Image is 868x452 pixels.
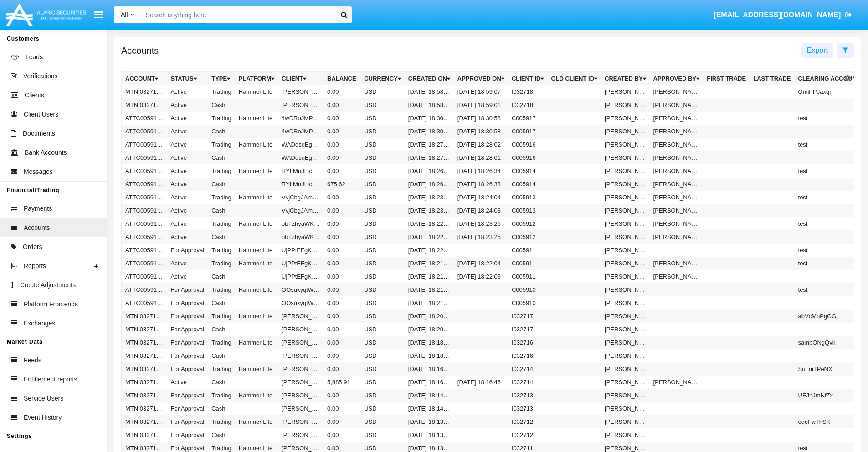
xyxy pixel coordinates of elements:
th: Approved On [454,72,508,86]
td: Cash [208,349,235,362]
td: MTNI032716AC1 [122,349,167,362]
td: Trading [208,191,235,204]
td: [PERSON_NAME] [601,191,650,204]
td: Hammer Lite [235,164,278,178]
td: C005911 [508,244,548,257]
td: [DATE] 18:26:33 [454,178,508,191]
span: Create Adjustments [20,280,76,290]
td: Hammer Lite [235,112,278,125]
td: [PERSON_NAME] [601,283,650,296]
th: Created On [405,72,454,86]
td: 0.00 [324,85,360,98]
td: USD [360,336,405,349]
td: C005911 [508,257,548,270]
td: [DATE] 18:16:43 [405,362,454,376]
td: MTNI032718AC1 [122,98,167,112]
a: All [114,10,141,20]
td: [DATE] 18:22:54 [405,217,454,230]
td: I032716 [508,336,548,349]
td: USD [360,85,405,98]
td: Active [167,204,208,217]
span: Messages [24,167,53,177]
td: ATTC005917AC1 [122,125,167,138]
td: 0.00 [324,125,360,138]
td: C005913 [508,191,548,204]
td: Hammer Lite [235,138,278,151]
td: [DATE] 18:30:58 [454,125,508,138]
td: Hammer Lite [235,217,278,230]
span: All [121,11,128,18]
td: [PERSON_NAME] [650,178,704,191]
td: ATTC005910A1 [122,283,167,296]
td: C005911 [508,270,548,283]
td: ATTC005910AC1 [122,296,167,310]
td: [PERSON_NAME] [601,178,650,191]
td: [PERSON_NAME] [650,230,704,244]
td: 0.00 [324,244,360,257]
td: [DATE] 18:26:27 [405,164,454,178]
td: Active [167,164,208,178]
span: Clients [25,91,44,100]
td: [PERSON_NAME] [601,349,650,362]
td: [PERSON_NAME] [601,98,650,112]
td: ATTC005916A1 [122,138,167,151]
span: Verifications [23,71,57,81]
td: ATTC005912AC1 [122,230,167,244]
td: USD [360,244,405,257]
td: 4wDRoJMPQ9SQzaH [278,125,324,138]
td: Cash [208,151,235,164]
td: Trading [208,164,235,178]
td: [PERSON_NAME] [650,164,704,178]
td: Hammer Lite [235,257,278,270]
th: Type [208,72,235,86]
td: [DATE] 18:22:04 [454,257,508,270]
td: [DATE] 18:22:03 [454,270,508,283]
td: [PERSON_NAME] [650,204,704,217]
td: [PERSON_NAME] [650,125,704,138]
td: VvjCbgJAmbDvcBw [278,204,324,217]
td: Trading [208,217,235,230]
td: For Approval [167,362,208,376]
td: [DATE] 18:23:26 [454,217,508,230]
td: RYLMnJLtcOKnFCQ [278,178,324,191]
td: [PERSON_NAME] [278,98,324,112]
span: Export [807,46,828,54]
span: Entitlement reports [24,375,77,384]
td: [PERSON_NAME] [601,151,650,164]
td: [DATE] 18:30:58 [454,112,508,125]
td: MTNI032714AC1 [122,376,167,389]
td: [DATE] 18:23:25 [454,230,508,244]
td: Cash [208,98,235,112]
td: C005913 [508,204,548,217]
td: USD [360,283,405,296]
td: Active [167,85,208,98]
td: [PERSON_NAME] [278,336,324,349]
td: Active [167,98,208,112]
td: 675.62 [324,178,360,191]
td: Active [167,125,208,138]
th: Status [167,72,208,86]
td: [DATE] 18:21:56 [405,257,454,270]
th: Created By [601,72,650,86]
td: MTNI032717A1 [122,310,167,323]
td: Hammer Lite [235,244,278,257]
td: Cash [208,323,235,336]
td: Trading [208,138,235,151]
td: [PERSON_NAME] [601,323,650,336]
td: [PERSON_NAME] [601,85,650,98]
td: [DATE] 18:16:42 [405,376,454,389]
td: USD [360,164,405,178]
td: For Approval [167,323,208,336]
span: Service Users [24,394,63,403]
td: USD [360,362,405,376]
td: [PERSON_NAME] [650,98,704,112]
span: Feeds [24,356,41,365]
td: For Approval [167,310,208,323]
td: ATTC005914A1 [122,164,167,178]
td: MTNI032718A1 [122,85,167,98]
td: I032717 [508,323,548,336]
td: Hammer Lite [235,336,278,349]
td: [PERSON_NAME] [601,296,650,310]
td: 0.00 [324,257,360,270]
span: Client Users [24,110,58,119]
